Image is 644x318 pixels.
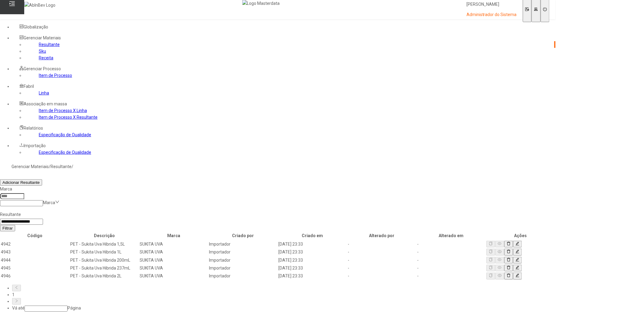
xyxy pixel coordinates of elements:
[39,73,72,78] a: Item de Processo
[1,264,69,272] td: 4945
[1,272,69,280] td: 4946
[278,272,347,280] td: [DATE] 23:33
[49,164,51,169] nz-breadcrumb-separator: /
[39,42,60,47] a: Resultante
[2,226,13,230] span: Filtrar
[139,257,208,264] td: SUKITA UVA
[39,55,53,60] a: Receita
[466,12,517,18] p: Administrador do Sistema
[347,232,416,239] th: Alterado por
[1,248,69,256] td: 4943
[139,272,208,280] td: SUKITA UVA
[2,180,40,185] span: Adicionar Resultante
[417,257,486,264] td: -
[24,25,48,29] span: Globalização
[12,291,556,298] li: 1
[278,248,347,256] td: [DATE] 23:33
[24,66,61,71] span: Gerenciar Processo
[39,108,87,113] a: Item de Processo X Linha
[24,84,34,89] span: Fabril
[209,240,277,248] td: Importador
[417,240,486,248] td: -
[12,164,49,169] a: Gerenciar Materiais
[12,298,556,305] li: Próxima página
[39,132,91,137] a: Especificação de Qualidade
[139,248,208,256] td: SUKITA UVA
[209,272,277,280] td: Importador
[417,248,486,256] td: -
[12,292,15,297] a: 1
[70,232,139,239] th: Descrição
[39,115,98,120] a: Item de Processo X Resultante
[347,264,416,272] td: -
[12,285,556,291] li: Página anterior
[278,257,347,264] td: [DATE] 23:33
[12,305,556,312] div: Vá até Página
[1,240,69,248] td: 4942
[347,240,416,248] td: -
[466,2,517,8] p: [PERSON_NAME]
[139,232,208,239] th: Marca
[347,257,416,264] td: -
[43,200,55,205] nz-select-placeholder: Marca
[70,272,139,280] td: PET - Sukita Uva Hibrida 2L
[71,164,73,169] nz-breadcrumb-separator: /
[278,240,347,248] td: [DATE] 23:33
[39,91,49,95] a: Linha
[1,257,69,264] td: 4944
[70,248,139,256] td: PET - Sukita Uva Hibrida 1L
[417,272,486,280] td: -
[39,49,46,54] a: Sku
[139,264,208,272] td: SUKITA UVA
[209,264,277,272] td: Importador
[24,126,43,131] span: Relatórios
[278,264,347,272] td: [DATE] 23:33
[417,232,486,239] th: Alterado em
[347,272,416,280] td: -
[347,248,416,256] td: -
[278,232,347,239] th: Criado em
[417,264,486,272] td: -
[486,232,555,239] th: Ações
[70,257,139,264] td: PET - Sukita Uva Hibrida 200mL
[70,264,139,272] td: PET - Sukita Uva Hibrida 237mL
[1,232,69,239] th: Código
[51,164,71,169] a: Resultante
[139,240,208,248] td: SUKITA UVA
[70,240,139,248] td: PET - Sukita Uva Hibrida 1,5L
[39,150,91,155] a: Especificação de Qualidade
[24,143,46,148] span: Importação
[24,101,67,106] span: Associação em massa
[24,35,61,40] span: Gerenciar Materiais
[209,257,277,264] td: Importador
[24,2,55,8] img: AbInBev Logo
[209,248,277,256] td: Importador
[209,232,277,239] th: Criado por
